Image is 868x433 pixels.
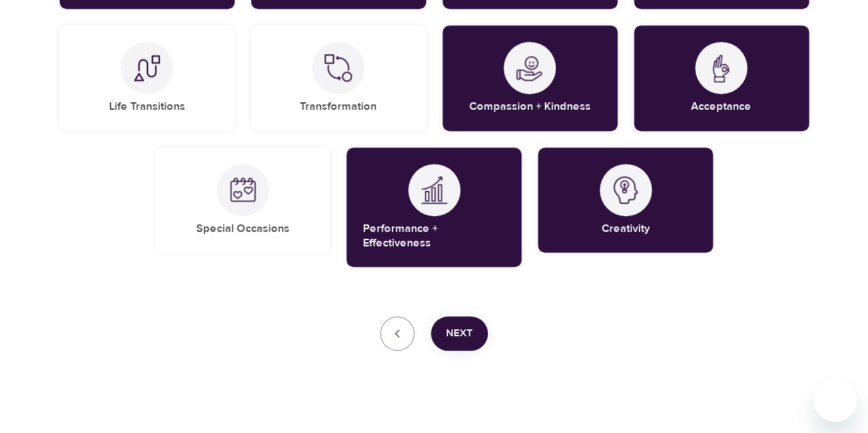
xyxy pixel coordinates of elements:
[196,222,290,236] h5: Special Occasions
[325,54,352,82] img: Transformation
[443,25,618,130] div: Compassion + KindnessCompassion + Kindness
[251,25,426,130] div: TransformationTransformation
[446,325,473,342] span: Next
[602,222,650,236] h5: Creativity
[691,100,751,114] h5: Acceptance
[538,148,713,253] div: CreativityCreativity
[516,54,543,82] img: Compassion + Kindness
[347,148,521,268] div: Performance + EffectivenessPerformance + Effectiveness
[634,25,809,130] div: AcceptanceAcceptance
[300,100,377,114] h5: Transformation
[431,316,488,351] button: Next
[469,100,591,114] h5: Compassion + Kindness
[813,378,857,422] iframe: Button to launch messaging window
[229,176,257,204] img: Special Occasions
[612,176,640,204] img: Creativity
[60,25,235,130] div: Life TransitionsLife Transitions
[109,100,185,114] h5: Life Transitions
[133,54,161,82] img: Life Transitions
[421,176,448,204] img: Performance + Effectiveness
[363,222,505,251] h5: Performance + Effectiveness
[707,54,735,82] img: Acceptance
[155,148,330,253] div: Special OccasionsSpecial Occasions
